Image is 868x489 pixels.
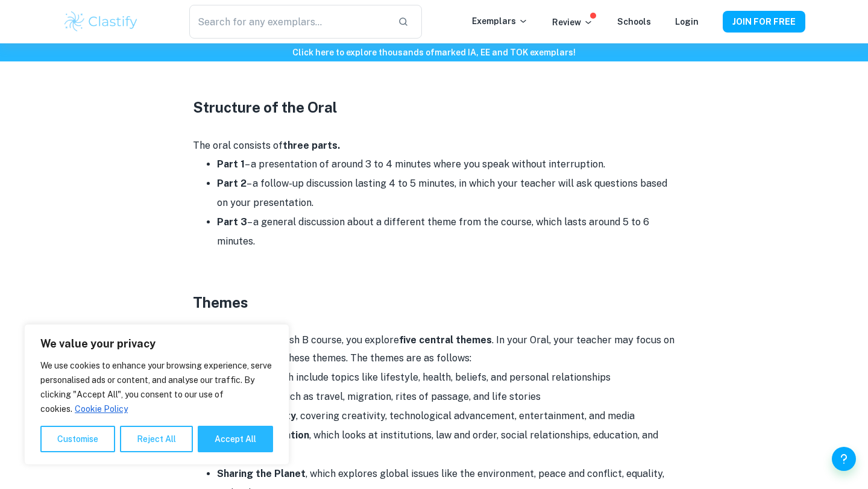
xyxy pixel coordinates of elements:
strong: Part 2 [217,178,247,189]
a: Login [675,17,699,26]
p: We value your privacy [40,337,273,351]
strong: five central themes [399,334,492,346]
li: – a follow-up discussion lasting 4 to 5 minutes, in which your teacher will ask questions based o... [217,174,675,213]
li: , covering creativity, technological advancement, entertainment, and media [217,406,675,426]
input: Search for any exemplars... [189,5,388,39]
strong: Part 1 [217,158,245,170]
button: Accept All [198,426,273,452]
button: Customise [40,426,115,452]
strong: three parts. [283,140,340,151]
p: The oral consists of [193,137,675,155]
h3: Themes [193,291,675,313]
li: , such as travel, migration, rites of passage, and life stories [217,387,675,406]
p: Exemplars [472,14,528,28]
li: , which include topics like lifestyle, health, beliefs, and personal relationships [217,368,675,387]
h6: Click here to explore thousands of marked IA, EE and TOK exemplars ! [2,46,866,59]
img: Clastify logo [63,10,139,34]
div: We value your privacy [24,324,289,465]
li: , which looks at institutions, law and order, social relationships, education, and the workplace [217,426,675,464]
li: – a general discussion about a different theme from the course, which lasts around 5 to 6 minutes. [217,213,675,251]
a: Schools [617,17,651,26]
h3: Structure of the Oral [193,96,675,118]
button: JOIN FOR FREE [723,11,805,33]
a: Cookie Policy [74,403,128,414]
button: Help and Feedback [832,447,856,471]
button: Reject All [120,426,193,452]
strong: Sharing the Planet [217,468,306,479]
li: – a presentation of around 3 to 4 minutes where you speak without interruption. [217,155,675,174]
p: Throughout the English B course, you explore . In your Oral, your teacher may focus on any two, o... [193,331,675,368]
strong: Part 3 [217,216,247,228]
p: Review [552,16,593,29]
p: We use cookies to enhance your browsing experience, serve personalised ads or content, and analys... [40,358,273,416]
